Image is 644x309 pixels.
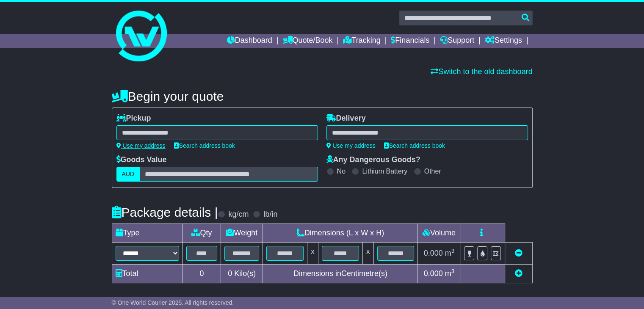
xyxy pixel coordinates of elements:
label: Any Dangerous Goods? [326,155,420,165]
a: Remove this item [515,249,522,257]
a: Switch to the old dashboard [431,67,532,76]
span: © One World Courier 2025. All rights reserved. [112,299,234,306]
a: Support [440,34,474,48]
label: Goods Value [116,155,167,165]
span: 0.000 [424,249,443,257]
td: x [362,243,373,265]
a: Dashboard [227,34,272,48]
td: Weight [221,224,263,243]
span: m [445,249,455,257]
a: Search address book [174,142,235,149]
a: Use my address [326,142,376,149]
td: Total [112,265,182,283]
td: Dimensions in Centimetre(s) [263,265,418,283]
label: AUD [116,167,140,182]
label: Delivery [326,114,366,123]
td: Kilo(s) [221,265,263,283]
a: Add new item [515,269,522,278]
label: Lithium Battery [362,167,407,175]
a: Quote/Book [282,34,332,48]
a: Settings [485,34,522,48]
a: Use my address [116,142,166,149]
label: lb/in [263,210,277,219]
a: Tracking [343,34,380,48]
td: Type [112,224,182,243]
td: Qty [182,224,221,243]
span: m [445,269,455,278]
a: Search address book [384,142,445,149]
td: 0 [182,265,221,283]
a: Financials [391,34,429,48]
sup: 3 [451,268,455,274]
label: No [337,167,345,175]
label: Pickup [116,114,151,123]
label: kg/cm [228,210,249,219]
td: Volume [418,224,460,243]
td: Dimensions (L x W x H) [263,224,418,243]
td: x [307,243,318,265]
span: 0.000 [424,269,443,278]
h4: Package details | [112,205,218,219]
sup: 3 [451,248,455,254]
span: 0 [228,269,232,278]
h4: Begin your quote [112,89,533,103]
label: Other [424,167,441,175]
